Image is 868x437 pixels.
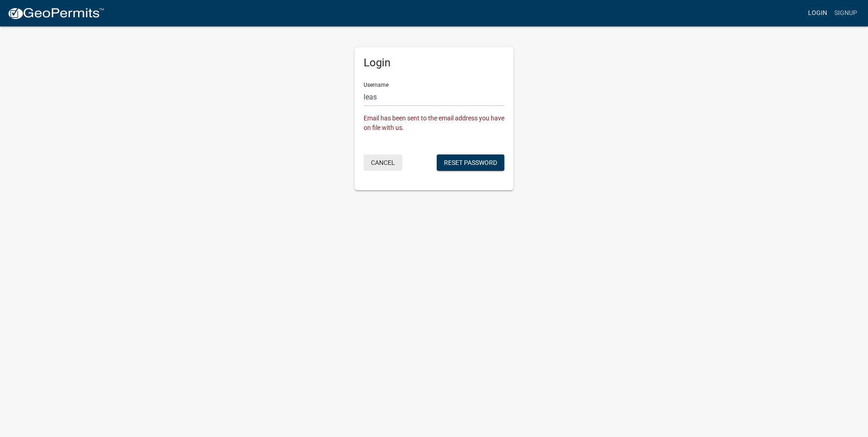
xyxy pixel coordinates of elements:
[364,114,504,133] div: Email has been sent to the email address you have on file with us.
[804,5,831,22] a: Login
[437,154,504,171] button: Reset Password
[831,5,861,22] a: Signup
[364,56,504,70] h5: Login
[364,154,402,171] button: Cancel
